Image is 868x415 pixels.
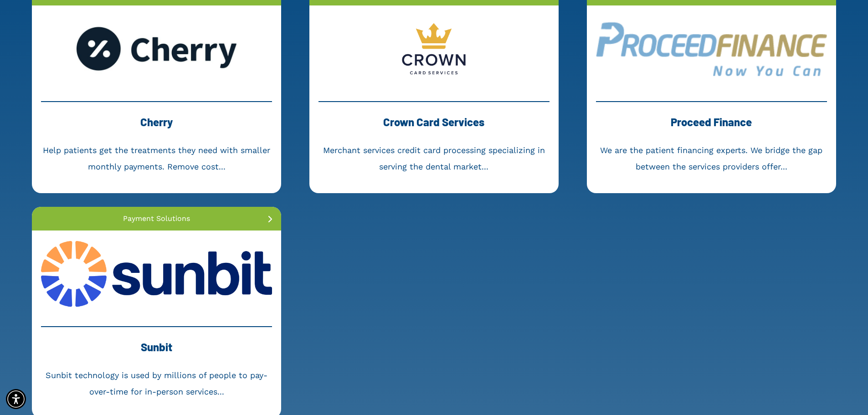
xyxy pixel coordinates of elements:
div: We are the patient financing experts. We bridge the gap between the services providers offer... [596,142,827,175]
div: Proceed Finance [596,111,827,142]
div: Accessibility Menu [6,389,26,409]
div: Sunbit [41,336,272,367]
div: Merchant services credit card processing specializing in serving the dental market... [318,142,550,175]
div: Crown Card Services [318,111,550,142]
div: Sunbit technology is used by millions of people to pay-over-time for in-person services... [41,367,272,400]
div: Cherry [41,111,272,142]
div: Help patients get the treatments they need with smaller monthly payments. Remove cost... [41,142,272,175]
